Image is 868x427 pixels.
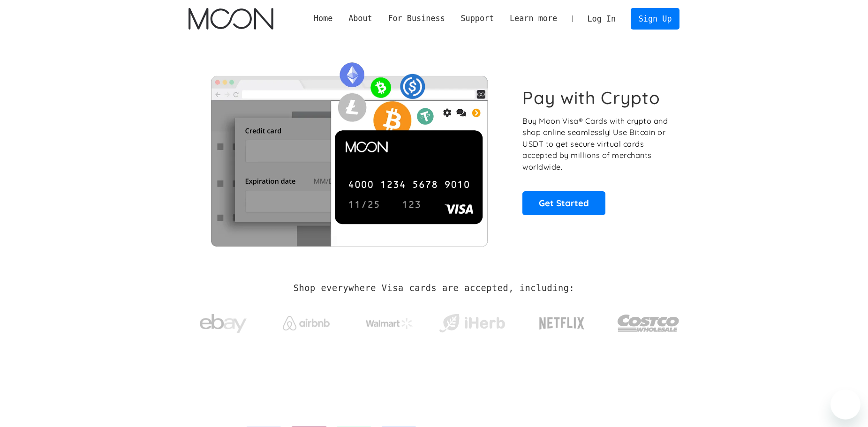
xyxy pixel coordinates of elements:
a: Log In [580,8,624,29]
div: Learn more [510,13,557,24]
div: About [348,13,372,24]
img: Airbnb [283,316,330,330]
h1: Pay with Crypto [522,87,660,108]
a: iHerb [437,302,507,340]
a: Airbnb [271,307,341,335]
img: Walmart [366,318,413,329]
a: home [189,8,273,30]
a: Netflix [520,302,604,340]
img: ebay [200,309,247,338]
img: Moon Logo [189,8,273,30]
img: Costco [617,306,680,341]
a: Sign Up [631,8,679,29]
img: Netflix [538,312,585,335]
h2: Shop everywhere Visa cards are accepted, including: [294,283,574,293]
a: Walmart [354,308,424,334]
img: iHerb [437,311,507,336]
div: Learn more [502,13,565,24]
a: ebay [189,300,258,343]
a: Costco [617,296,680,345]
a: Get Started [522,191,605,215]
iframe: Button to launch messaging window [830,390,860,420]
div: About [340,13,380,24]
div: For Business [380,13,453,24]
div: Support [453,13,502,24]
img: Moon Cards let you spend your crypto anywhere Visa is accepted. [189,56,510,246]
div: For Business [388,13,445,24]
div: Support [460,13,494,24]
a: Home [306,13,340,24]
p: Buy Moon Visa® Cards with crypto and shop online seamlessly! Use Bitcoin or USDT to get secure vi... [522,115,669,173]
